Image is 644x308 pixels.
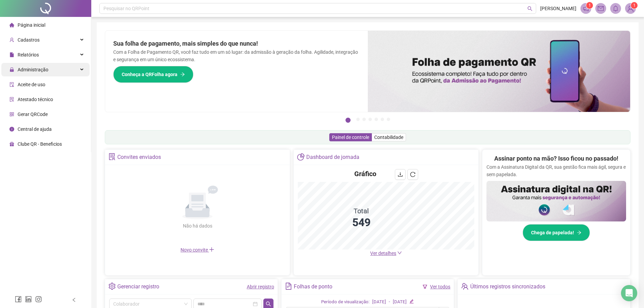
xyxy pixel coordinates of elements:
span: linkedin [25,296,32,303]
span: 1 [589,3,591,8]
span: filter [423,284,427,289]
sup: Atualize o seu contato no menu Meus Dados [631,2,638,9]
div: [DATE] [372,299,386,306]
span: gift [9,142,14,146]
button: 6 [381,118,384,121]
button: 3 [362,118,366,121]
button: 4 [368,118,372,121]
button: 1 [345,118,351,123]
div: Dashboard de jornada [306,151,359,163]
span: mail [598,5,604,11]
span: Chega de papelada! [531,229,574,236]
span: arrow-right [577,230,581,235]
span: Aceite de uso [18,82,45,87]
a: Ver detalhes down [370,251,402,256]
span: plus [209,247,214,252]
button: Chega de papelada! [523,224,590,241]
div: Período de visualização: [321,299,369,306]
div: - [389,299,390,306]
span: Cadastros [18,37,40,43]
span: home [9,23,14,27]
a: Abrir registro [247,284,274,289]
p: Com a Folha de Pagamento QR, você faz tudo em um só lugar: da admissão à geração da folha. Agilid... [113,48,360,63]
span: search [527,6,532,11]
div: Folhas de ponto [294,281,332,292]
span: 1 [633,3,636,8]
span: down [397,251,402,255]
span: Painel de controle [332,135,369,140]
span: Conheça a QRFolha agora [122,71,177,78]
span: Gerar QRCode [18,112,48,117]
img: banner%2F02c71560-61a6-44d4-94b9-c8ab97240462.png [486,181,626,221]
div: Convites enviados [117,151,161,163]
span: lock [9,67,14,72]
span: instagram [35,296,42,303]
span: Relatórios [18,52,39,57]
span: Clube QR - Beneficios [18,141,62,147]
span: user-add [9,38,14,42]
span: file [9,52,14,57]
h2: Sua folha de pagamento, mais simples do que nunca! [113,39,360,48]
h4: Gráfico [354,169,376,179]
button: Conheça a QRFolha agora [113,66,193,83]
button: 5 [375,118,378,121]
p: Com a Assinatura Digital da QR, sua gestão fica mais ágil, segura e sem papelada. [486,163,626,178]
h2: Assinar ponto na mão? Isso ficou no passado! [494,154,618,163]
span: Atestado técnico [18,97,53,102]
span: file-text [285,283,292,290]
span: search [266,301,271,307]
div: Últimos registros sincronizados [470,281,545,292]
div: Open Intercom Messenger [621,285,637,301]
span: qrcode [9,112,14,117]
span: setting [109,283,116,290]
span: Página inicial [18,22,45,28]
span: solution [109,153,116,160]
span: facebook [15,296,22,303]
span: Ver detalhes [370,251,396,256]
span: notification [583,5,589,11]
span: reload [410,172,415,177]
span: bell [613,5,619,11]
div: [DATE] [393,299,407,306]
div: Não há dados [166,222,229,230]
span: Contabilidade [374,135,403,140]
a: Ver todos [430,284,450,289]
button: 7 [387,118,390,121]
div: Gerenciar registro [117,281,159,292]
span: arrow-right [180,72,185,77]
span: edit [409,299,414,304]
span: team [461,283,468,290]
span: pie-chart [297,153,304,160]
button: 2 [356,118,360,121]
span: info-circle [9,127,14,132]
sup: 1 [586,2,593,9]
span: Novo convite [181,247,214,253]
span: Central de ajuda [18,126,52,132]
span: audit [9,82,14,87]
span: solution [9,97,14,102]
img: banner%2F8d14a306-6205-4263-8e5b-06e9a85ad873.png [368,31,630,112]
span: left [72,298,76,302]
img: 91214 [625,3,636,14]
span: download [398,172,403,177]
span: Administração [18,67,48,72]
span: [PERSON_NAME] [540,5,576,12]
